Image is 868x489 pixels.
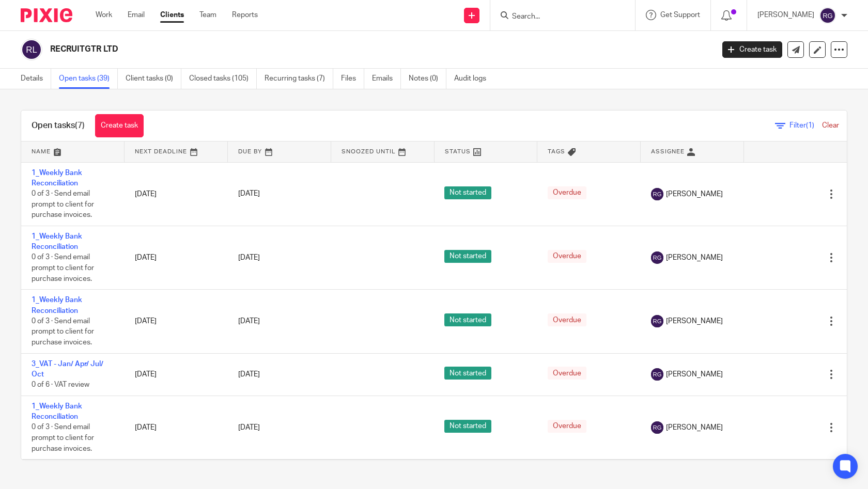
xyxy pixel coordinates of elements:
span: Tags [548,149,565,154]
img: svg%3E [21,39,42,60]
span: 0 of 3 · Send email prompt to client for purchase invoices. [32,318,94,346]
td: [DATE] [125,353,228,396]
span: Snoozed Until [342,149,396,154]
a: Closed tasks (105) [189,69,257,89]
span: [PERSON_NAME] [666,316,723,326]
span: Not started [444,367,491,380]
span: Not started [444,186,491,199]
span: Status [445,149,471,154]
a: 1_Weekly Bank Reconciliation [32,403,82,420]
td: [DATE] [125,162,228,226]
a: Open tasks (39) [59,69,118,89]
a: Team [199,10,216,20]
a: Emails [372,69,401,89]
a: Work [96,10,112,20]
span: [DATE] [238,371,260,378]
a: Files [341,69,364,89]
a: Create task [722,41,782,58]
img: svg%3E [651,251,663,264]
td: [DATE] [125,396,228,459]
img: svg%3E [651,368,663,381]
img: Pixie [21,8,72,22]
span: Overdue [548,250,586,263]
h1: Open tasks [32,120,85,131]
span: [PERSON_NAME] [666,189,723,199]
span: [DATE] [238,191,260,198]
p: [PERSON_NAME] [757,10,814,20]
span: 0 of 3 · Send email prompt to client for purchase invoices. [32,424,94,452]
input: Search [511,12,604,22]
a: Notes (0) [409,69,446,89]
span: Not started [444,313,491,326]
a: 1_Weekly Bank Reconciliation [32,296,82,314]
span: Filter [789,122,822,129]
span: Overdue [548,186,586,199]
span: [PERSON_NAME] [666,253,723,263]
h2: RECRUITGTR LTD [50,44,576,55]
a: Audit logs [454,69,494,89]
span: [DATE] [238,318,260,325]
span: Overdue [548,367,586,380]
img: svg%3E [819,7,836,24]
span: Overdue [548,313,586,326]
span: [PERSON_NAME] [666,369,723,380]
span: (1) [806,122,814,129]
a: Reports [232,10,258,20]
span: Get Support [660,11,700,19]
img: svg%3E [651,188,663,200]
span: 0 of 3 · Send email prompt to client for purchase invoices. [32,190,94,218]
span: Not started [444,250,491,263]
span: 0 of 3 · Send email prompt to client for purchase invoices. [32,254,94,282]
img: svg%3E [651,315,663,327]
a: Email [128,10,145,20]
span: [PERSON_NAME] [666,422,723,433]
span: Overdue [548,420,586,433]
a: 1_Weekly Bank Reconciliation [32,169,82,187]
span: (7) [75,121,85,130]
img: svg%3E [651,421,663,434]
span: [DATE] [238,424,260,431]
td: [DATE] [125,226,228,289]
span: 0 of 6 · VAT review [32,381,89,388]
a: 1_Weekly Bank Reconciliation [32,233,82,250]
td: [DATE] [125,290,228,353]
a: 3_VAT - Jan/ Apr/ Jul/ Oct [32,360,103,378]
span: Not started [444,420,491,433]
a: Client tasks (0) [126,69,181,89]
span: [DATE] [238,254,260,261]
a: Recurring tasks (7) [265,69,333,89]
a: Clients [160,10,184,20]
a: Details [21,69,51,89]
a: Create task [95,114,144,137]
a: Clear [822,122,839,129]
